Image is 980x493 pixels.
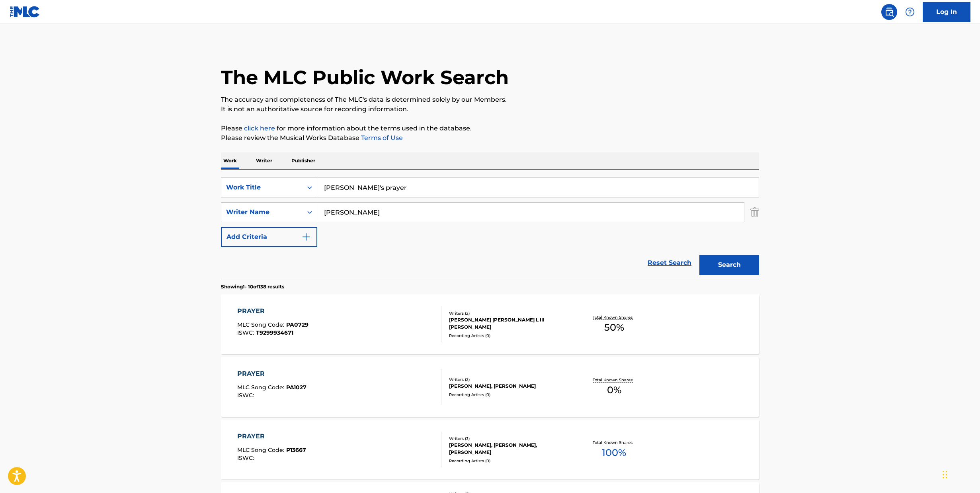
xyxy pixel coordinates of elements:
[902,4,918,20] div: Help
[237,454,256,461] span: ISWC :
[226,183,298,192] div: Work Title
[449,458,569,464] div: Recording Artists ( 0 )
[923,2,970,22] a: Log In
[244,124,275,132] a: click here
[237,392,256,399] span: ISWC :
[237,306,308,316] div: PRAYER
[940,455,980,493] iframe: Chat Widget
[881,4,897,20] a: Public Search
[226,207,298,217] div: Writer Name
[221,95,759,105] p: The accuracy and completeness of The MLC's data is determined solely by our Members.
[221,227,317,247] button: Add Criteria
[884,7,894,17] img: search
[943,463,947,487] div: Drag
[221,124,759,133] p: Please for more information about the terms used in the database.
[593,314,635,320] p: Total Known Shares:
[237,384,286,391] span: MLC Song Code :
[221,420,759,479] a: PRAYERMLC Song Code:P13667ISWC:Writers (3)[PERSON_NAME], [PERSON_NAME], [PERSON_NAME]Recording Ar...
[607,383,621,397] span: 0 %
[449,436,569,442] div: Writers ( 3 )
[286,384,306,391] span: PA1027
[256,329,293,336] span: T9299934671
[449,377,569,383] div: Writers ( 2 )
[289,152,318,169] p: Publisher
[221,294,759,354] a: PRAYERMLC Song Code:PA0729ISWC:T9299934671Writers (2)[PERSON_NAME] [PERSON_NAME] L III [PERSON_NA...
[359,134,403,142] a: Terms of Use
[221,65,509,89] h1: The MLC Public Work Search
[449,316,569,331] div: [PERSON_NAME] [PERSON_NAME] L III [PERSON_NAME]
[221,177,759,279] form: Search Form
[644,254,695,272] a: Reset Search
[449,310,569,316] div: Writers ( 2 )
[286,446,306,454] span: P13667
[602,446,626,460] span: 100 %
[237,321,286,328] span: MLC Song Code :
[237,446,286,454] span: MLC Song Code :
[237,329,256,336] span: ISWC :
[449,383,569,390] div: [PERSON_NAME], [PERSON_NAME]
[221,105,759,114] p: It is not an authoritative source for recording information.
[593,440,635,446] p: Total Known Shares:
[237,369,306,379] div: PRAYER
[449,333,569,339] div: Recording Artists ( 0 )
[699,255,759,275] button: Search
[604,320,624,335] span: 50 %
[10,6,40,18] img: MLC Logo
[237,432,306,441] div: PRAYER
[221,357,759,417] a: PRAYERMLC Song Code:PA1027ISWC:Writers (2)[PERSON_NAME], [PERSON_NAME]Recording Artists (0)Total ...
[593,377,635,383] p: Total Known Shares:
[254,152,275,169] p: Writer
[750,202,759,222] img: Delete Criterion
[905,7,915,17] img: help
[286,321,308,328] span: PA0729
[449,442,569,456] div: [PERSON_NAME], [PERSON_NAME], [PERSON_NAME]
[301,232,311,242] img: 9d2ae6d4665cec9f34b9.svg
[449,392,569,398] div: Recording Artists ( 0 )
[221,133,759,143] p: Please review the Musical Works Database
[221,152,239,169] p: Work
[221,283,284,290] p: Showing 1 - 10 of 138 results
